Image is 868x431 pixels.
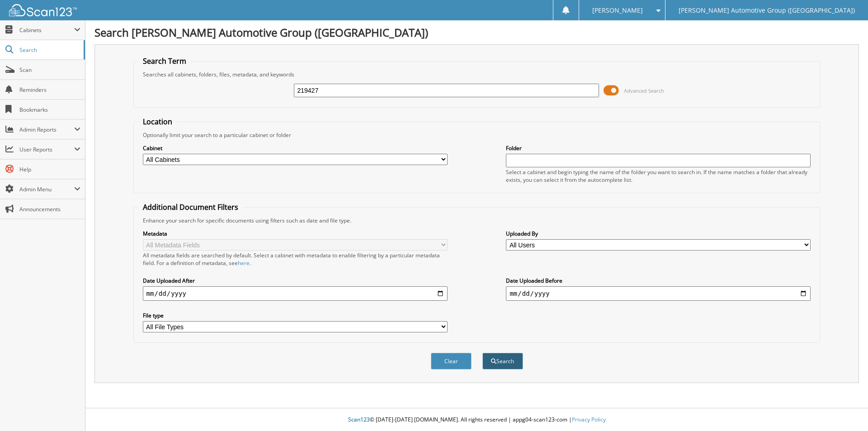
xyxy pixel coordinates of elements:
[592,8,643,13] span: [PERSON_NAME]
[19,106,80,114] span: Bookmarks
[138,202,243,212] legend: Additional Document Filters
[19,66,80,74] span: Scan
[572,416,606,423] a: Privacy Policy
[679,8,855,13] span: [PERSON_NAME] Automotive Group ([GEOGRAPHIC_DATA])
[823,388,868,431] iframe: Chat Widget
[19,86,80,94] span: Reminders
[138,117,177,127] legend: Location
[143,312,448,319] label: File type
[143,230,448,237] label: Metadata
[624,87,664,94] span: Advanced Search
[138,56,191,66] legend: Search Term
[506,277,811,284] label: Date Uploaded Before
[143,251,448,267] div: All metadata fields are searched by default. Select a cabinet with metadata to enable filtering b...
[143,286,448,301] input: start
[238,259,250,267] a: here
[143,277,448,284] label: Date Uploaded After
[143,144,448,152] label: Cabinet
[138,217,816,224] div: Enhance your search for specific documents using filters such as date and file type.
[506,168,811,184] div: Select a cabinet and begin typing the name of the folder you want to search in. If the name match...
[19,146,74,153] span: User Reports
[19,26,74,34] span: Cabinets
[482,353,523,369] button: Search
[85,409,868,431] div: © [DATE]-[DATE] [DOMAIN_NAME]. All rights reserved | appg04-scan123-com |
[19,205,80,213] span: Announcements
[94,25,859,40] h1: Search [PERSON_NAME] Automotive Group ([GEOGRAPHIC_DATA])
[506,144,811,152] label: Folder
[431,353,472,369] button: Clear
[138,131,816,139] div: Optionally limit your search to a particular cabinet or folder
[138,71,816,78] div: Searches all cabinets, folders, files, metadata, and keywords
[19,126,74,133] span: Admin Reports
[19,46,79,54] span: Search
[19,185,74,193] span: Admin Menu
[348,416,370,423] span: Scan123
[9,4,77,16] img: scan123-logo-white.svg
[506,286,811,301] input: end
[19,166,80,173] span: Help
[506,230,811,237] label: Uploaded By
